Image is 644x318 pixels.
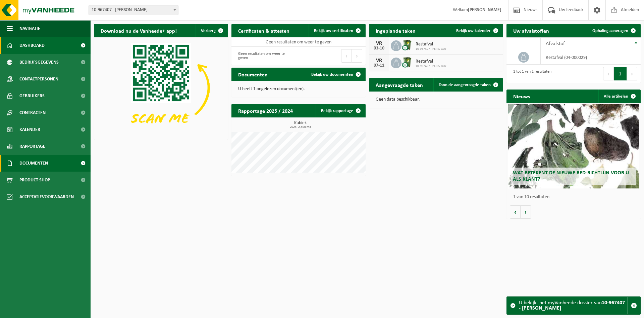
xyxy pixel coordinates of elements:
span: Wat betekent de nieuwe RED-richtlijn voor u als klant? [513,170,629,182]
a: Toon de aangevraagde taken [433,78,502,92]
button: Volgende [521,205,531,219]
span: Bekijk uw documenten [311,72,353,77]
button: Previous [341,49,352,63]
span: Afvalstof [546,41,565,46]
a: Ophaling aanvragen [587,24,640,37]
span: 10-967407 - PEIRS GUY - ZULTE [89,5,178,15]
div: Geen resultaten om weer te geven [235,48,295,63]
img: WB-0370-CU [401,39,413,51]
strong: 10-967407 - [PERSON_NAME] [519,300,625,311]
span: Bekijk uw certificaten [314,29,353,33]
span: Ophaling aanvragen [592,29,628,33]
button: Verberg [196,24,227,37]
a: Alle artikelen [598,90,640,103]
a: Bekijk uw documenten [306,68,365,81]
h2: Certificaten & attesten [231,24,296,37]
span: 10-967407 - PEIRS GUY [416,47,446,51]
h2: Download nu de Vanheede+ app! [94,24,183,37]
span: Restafval [416,59,446,64]
button: Next [627,67,637,80]
a: Bekijk uw kalender [451,24,502,37]
span: Kalender [19,121,40,138]
div: 07-11 [372,63,386,68]
span: Acceptatievoorwaarden [19,188,74,205]
span: Contactpersonen [19,71,58,87]
div: VR [372,41,386,46]
span: Verberg [201,29,216,33]
a: Bekijk uw certificaten [309,24,365,37]
span: Documenten [19,155,48,172]
p: Geen data beschikbaar. [376,97,496,102]
p: 1 van 10 resultaten [513,195,637,200]
span: Navigatie [19,20,40,37]
div: VR [372,58,386,63]
span: Contracten [19,104,46,121]
h3: Kubiek [235,121,366,129]
img: Download de VHEPlus App [94,37,228,138]
span: Restafval [416,42,446,47]
h2: Aangevraagde taken [369,78,430,91]
button: Vorige [510,205,521,219]
td: Geen resultaten om weer te geven [231,37,366,47]
p: U heeft 1 ongelezen document(en). [238,87,359,92]
span: Dashboard [19,37,45,54]
strong: [PERSON_NAME] [468,7,501,12]
td: restafval (04-000029) [541,50,641,65]
div: 03-10 [372,46,386,51]
span: 10-967407 - PEIRS GUY - ZULTE [89,5,178,15]
span: 10-967407 - PEIRS GUY [416,64,446,68]
button: Previous [603,67,614,80]
img: WB-0370-CU [401,57,413,68]
span: Toon de aangevraagde taken [439,83,491,87]
span: Bedrijfsgegevens [19,54,59,71]
div: U bekijkt het myVanheede dossier van [519,297,627,314]
span: 2025: 2,590 m3 [235,126,366,129]
button: Next [352,49,362,63]
h2: Rapportage 2025 / 2024 [231,104,300,117]
h2: Ingeplande taken [369,24,422,37]
h2: Nieuws [506,90,537,103]
button: 1 [614,67,627,80]
h2: Documenten [231,68,274,81]
span: Rapportage [19,138,45,155]
span: Product Shop [19,172,50,188]
a: Wat betekent de nieuwe RED-richtlijn voor u als klant? [508,104,639,188]
span: Bekijk uw kalender [456,29,491,33]
h2: Uw afvalstoffen [506,24,556,37]
span: Gebruikers [19,87,45,104]
div: 1 tot 1 van 1 resultaten [510,66,551,81]
a: Bekijk rapportage [316,104,365,117]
